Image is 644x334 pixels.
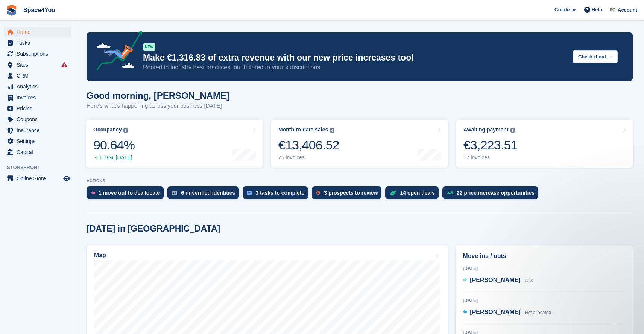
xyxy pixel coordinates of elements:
a: 22 price increase opportunities [442,186,542,203]
a: [PERSON_NAME] A13 [463,276,533,285]
img: Finn-Kristof Kausch [609,6,617,14]
p: ACTIONS [87,178,633,183]
img: task-75834270c22a3079a89374b754ae025e5fb1db73e45f91037f5363f120a921f8.svg [247,191,252,195]
a: 3 tasks to complete [243,186,312,203]
div: 6 unverified identities [181,190,235,196]
a: menu [4,136,71,146]
span: Pricing [17,103,62,114]
a: menu [4,70,71,81]
p: Make €1,316.83 of extra revenue with our new price increases tool [143,52,567,63]
a: menu [4,59,71,70]
div: 3 prospects to review [324,190,378,196]
div: [DATE] [463,265,626,272]
a: Occupancy 90.64% 1.78% [DATE] [86,120,263,168]
button: Check it out → [573,50,618,63]
span: Subscriptions [17,49,62,59]
div: 90.64% [93,137,135,153]
a: 14 open deals [385,186,442,203]
img: stora-icon-8386f47178a22dfd0bd8f6a31ec36ba5ce8667c1dd55bd0f319d3a0aa187defe.svg [6,5,17,16]
a: menu [4,27,71,37]
span: CRM [17,70,62,81]
a: 1 move out to deallocate [87,186,167,203]
span: Coupons [17,114,62,125]
div: €13,406.52 [278,137,339,153]
div: €3,223.51 [463,137,518,153]
a: menu [4,49,71,59]
div: 1 move out to deallocate [99,190,160,196]
div: Awaiting payment [463,127,509,133]
img: icon-info-grey-7440780725fd019a000dd9b08b2336e03edf1995a4989e88bcd33f0948082b44.svg [123,128,128,133]
a: menu [4,103,71,114]
img: deal-1b604bf984904fb50ccaf53a9ad4b4a5d6e5aea283cecdc64d6e3604feb123c2.svg [390,190,396,195]
img: icon-info-grey-7440780725fd019a000dd9b08b2336e03edf1995a4989e88bcd33f0948082b44.svg [510,128,515,133]
h1: Good morning, [PERSON_NAME] [87,90,229,101]
img: move_outs_to_deallocate_icon-f764333ba52eb49d3ac5e1228854f67142a1ed5810a6f6cc68b1a99e826820c5.svg [91,191,95,195]
a: menu [4,125,71,136]
h2: Move ins / outs [463,252,626,261]
span: Storefront [7,164,75,171]
div: NEW [143,43,155,51]
a: 3 prospects to review [312,186,385,203]
a: Space4You [20,4,58,16]
span: Analytics [17,81,62,92]
a: menu [4,81,71,92]
h2: Map [94,252,106,259]
a: menu [4,38,71,48]
a: Month-to-date sales €13,406.52 75 invoices [271,120,448,168]
img: verify_identity-adf6edd0f0f0b5bbfe63781bf79b02c33cf7c696d77639b501bdc392416b5a36.svg [172,191,177,195]
span: Help [592,6,602,14]
a: Awaiting payment €3,223.51 17 invoices [456,120,633,168]
span: Insurance [17,125,62,136]
h2: [DATE] in [GEOGRAPHIC_DATA] [87,224,220,234]
span: Invoices [17,92,62,103]
span: Settings [17,136,62,146]
span: [PERSON_NAME] [470,309,520,315]
p: Here's what's happening across your business [DATE] [87,102,229,110]
span: Online Store [17,173,62,184]
div: Month-to-date sales [278,127,328,133]
p: Rooted in industry best practices, but tailored to your subscriptions. [143,63,567,72]
a: [PERSON_NAME] Not allocated [463,308,551,317]
a: menu [4,147,71,157]
span: Account [618,6,637,14]
div: 14 open deals [400,190,435,196]
span: Home [17,27,62,37]
i: Smart entry sync failures have occurred [61,62,67,68]
span: Tasks [17,38,62,48]
div: 17 invoices [463,154,518,161]
div: 3 tasks to complete [255,190,304,196]
div: Occupancy [93,127,122,133]
a: menu [4,173,71,184]
a: Preview store [62,174,71,183]
span: [PERSON_NAME] [470,277,520,283]
a: 6 unverified identities [167,186,243,203]
div: 1.78% [DATE] [93,154,135,161]
a: menu [4,114,71,125]
img: price-adjustments-announcement-icon-8257ccfd72463d97f412b2fc003d46551f7dbcb40ab6d574587a9cd5c0d94... [90,31,143,73]
span: Sites [17,59,62,70]
img: prospect-51fa495bee0391a8d652442698ab0144808aea92771e9ea1ae160a38d050c398.svg [316,191,320,195]
span: Create [554,6,570,14]
img: price_increase_opportunities-93ffe204e8149a01c8c9dc8f82e8f89637d9d84a8eef4429ea346261dce0b2c0.svg [447,191,453,195]
div: [DATE] [463,297,626,304]
img: icon-info-grey-7440780725fd019a000dd9b08b2336e03edf1995a4989e88bcd33f0948082b44.svg [330,128,334,133]
div: 22 price increase opportunities [457,190,535,196]
span: A13 [525,278,533,283]
span: Not allocated [525,310,551,315]
a: menu [4,92,71,103]
span: Capital [17,147,62,157]
div: 75 invoices [278,154,339,161]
